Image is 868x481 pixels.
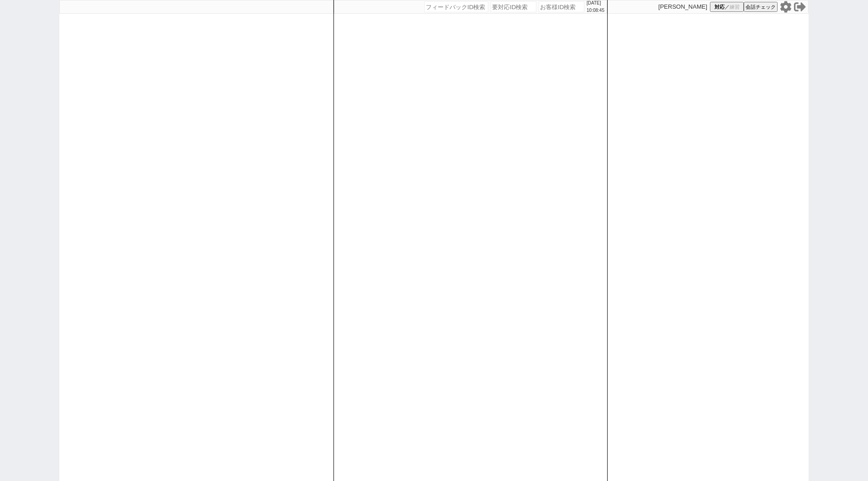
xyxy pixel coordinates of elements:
input: 要対応ID検索 [491,1,536,12]
span: 対応 [715,4,725,11]
input: お客様ID検索 [539,1,584,12]
p: 10:08:45 [587,7,604,14]
input: フィードバックID検索 [424,1,488,12]
span: 練習 [730,4,740,11]
button: 対応／練習 [710,2,744,12]
span: 会話チェック [746,4,776,11]
p: [PERSON_NAME] [658,3,707,11]
button: 会話チェック [744,2,778,12]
